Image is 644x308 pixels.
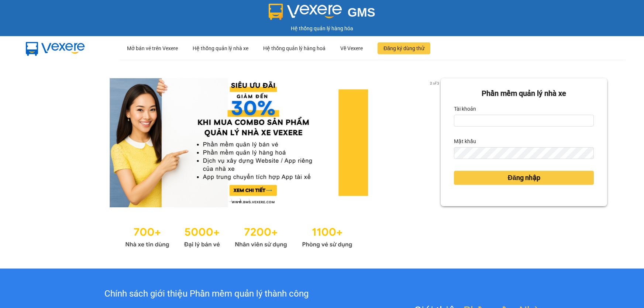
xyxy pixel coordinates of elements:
button: previous slide / item [37,78,47,207]
span: Đăng ký dùng thử [383,44,424,52]
label: Mật khẩu [454,135,476,147]
a: GMS [269,11,375,17]
div: Chính sách giới thiệu Phần mềm quản lý thành công [45,287,368,301]
div: Hệ thống quản lý nhà xe [193,37,248,60]
p: 2 of 3 [428,78,441,88]
button: next slide / item [430,78,441,207]
div: Về Vexere [340,37,363,60]
div: Hệ thống quản lý hàng hoá [263,37,326,60]
div: Mở bán vé trên Vexere [127,37,178,60]
span: GMS [348,6,375,19]
li: slide item 2 [237,198,240,201]
span: Đăng nhập [508,173,540,183]
img: mbUUG5Q.png [18,36,92,60]
input: Tài khoản [454,115,594,127]
label: Tài khoản [454,103,476,115]
button: Đăng ký dùng thử [378,42,430,54]
img: logo 2 [269,4,342,20]
img: Statistics.png [125,222,352,250]
div: Phần mềm quản lý nhà xe [454,88,594,99]
input: Mật khẩu [454,147,594,159]
li: slide item 3 [246,198,249,201]
button: Đăng nhập [454,171,594,185]
li: slide item 1 [228,198,231,201]
div: Hệ thống quản lý hàng hóa [2,24,642,32]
